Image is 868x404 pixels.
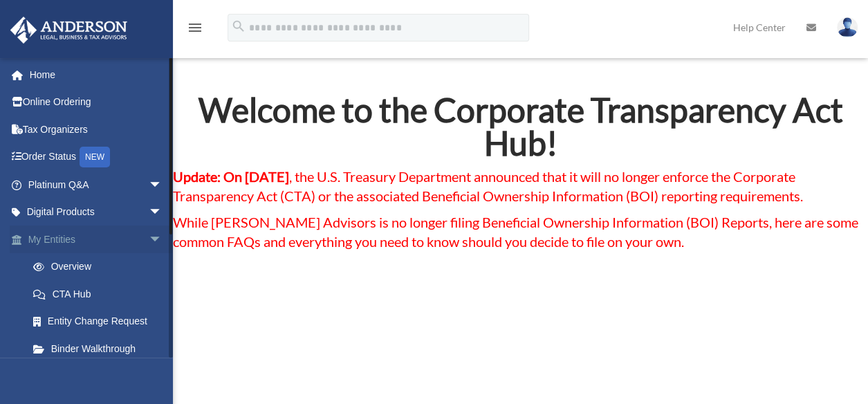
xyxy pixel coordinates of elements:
[231,19,246,34] i: search
[149,171,176,199] span: arrow_drop_down
[173,168,289,185] strong: Update: On [DATE]
[80,147,110,167] div: NEW
[19,280,176,308] a: CTA Hub
[149,226,176,254] span: arrow_drop_down
[10,116,183,143] a: Tax Organizers
[19,335,183,362] a: Binder Walkthrough
[173,93,868,167] h2: Welcome to the Corporate Transparency Act Hub!
[19,253,183,281] a: Overview
[149,199,176,227] span: arrow_drop_down
[6,17,131,44] img: Anderson Advisors Platinum Portal
[187,24,203,36] a: menu
[10,143,183,172] a: Order StatusNEW
[10,199,183,226] a: Digital Productsarrow_drop_down
[19,308,183,336] a: Entity Change Request
[837,17,858,37] img: User Pic
[10,89,183,116] a: Online Ordering
[10,61,183,89] a: Home
[187,19,203,36] i: menu
[173,168,803,204] span: , the U.S. Treasury Department announced that it will no longer enforce the Corporate Transparenc...
[173,214,858,250] span: While [PERSON_NAME] Advisors is no longer filing Beneficial Ownership Information (BOI) Reports, ...
[10,226,183,253] a: My Entitiesarrow_drop_down
[10,171,183,199] a: Platinum Q&Aarrow_drop_down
